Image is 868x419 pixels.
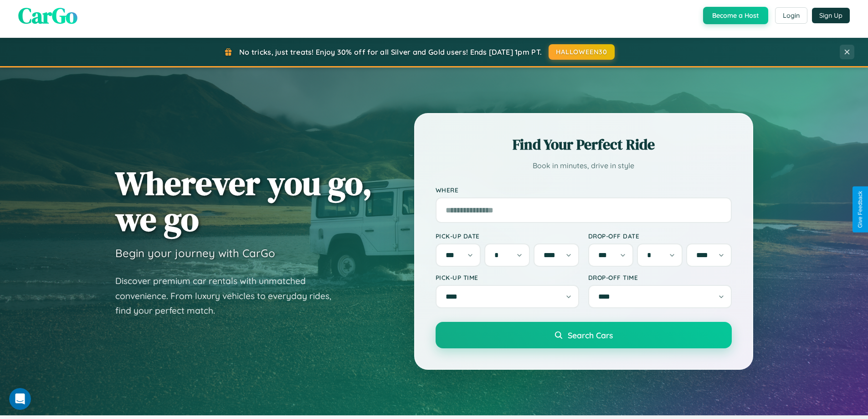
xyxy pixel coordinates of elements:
h1: Wherever you go, we go [115,165,372,237]
label: Drop-off Time [588,274,732,281]
p: Discover premium car rentals with unmatched convenience. From luxury vehicles to everyday rides, ... [115,274,343,318]
button: Become a Host [703,7,768,24]
h2: Find Your Perfect Ride [436,134,732,155]
div: Give Feedback [857,191,863,228]
button: Sign Up [812,8,850,23]
h3: Begin your journey with CarGo [115,246,275,260]
p: Book in minutes, drive in style [436,159,732,172]
span: No tricks, just treats! Enjoy 30% off for all Silver and Gold users! Ends [DATE] 1pm PT. [239,47,542,57]
span: Search Cars [568,330,613,340]
span: CarGo [18,0,77,31]
label: Pick-up Date [436,232,579,240]
label: Drop-off Date [588,232,732,240]
label: Where [436,186,732,194]
button: HALLOWEEN30 [549,44,615,60]
iframe: Intercom live chat [9,388,31,410]
label: Pick-up Time [436,274,579,281]
button: Login [775,7,807,24]
button: Search Cars [436,322,732,348]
